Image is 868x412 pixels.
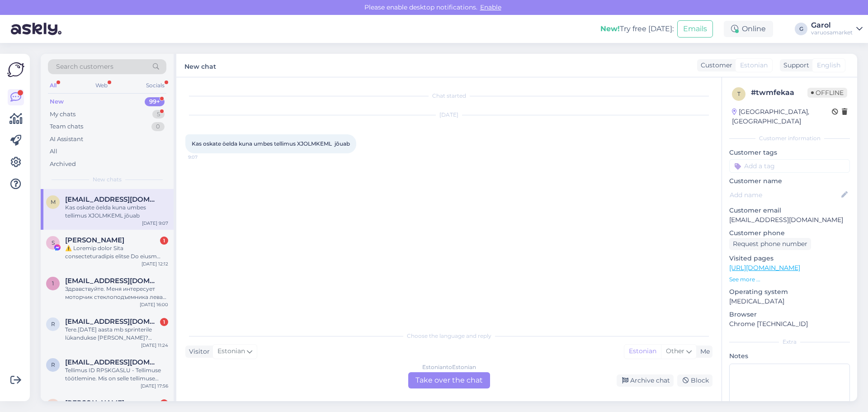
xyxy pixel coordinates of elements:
[65,244,168,260] div: ⚠️ Loremip dolor Sita consecteturadipis elitse Do eiusm Temp incididuntut laboreet. Dolorem aliqu...
[217,346,245,356] span: Estonian
[145,97,165,106] div: 99+
[65,236,124,244] span: Sandra Bruno
[56,62,113,71] span: Search customers
[94,80,109,91] div: Web
[729,297,850,306] p: [MEDICAL_DATA]
[65,399,124,407] span: Bakary Koné
[729,351,850,361] p: Notes
[144,80,166,91] div: Socials
[65,366,168,383] div: Tellimus ID RPSKGASLU - Tellimuse töötlemine. Mis on selle tellimuse eeldatav tarne, pidi olema 1...
[729,310,850,319] p: Browser
[51,361,55,368] span: r
[666,347,684,355] span: Other
[677,20,713,38] button: Emails
[65,277,159,285] span: 1984andrei.v@gmail.com
[192,140,350,147] span: Kas oskate öelda kuna umbes tellimus XJOLMKEML jõuab
[408,372,490,388] div: Take over the chat
[185,92,712,100] div: Chat started
[729,319,850,329] p: Chrome [TECHNICAL_ID]
[65,285,168,301] div: Здравствуйте. Меня интересует моторчик стеклоподъемника левая сторона. Машина ford transit custom...
[724,21,773,37] div: Online
[151,122,165,131] div: 0
[732,107,832,126] div: [GEOGRAPHIC_DATA], [GEOGRAPHIC_DATA]
[185,347,210,356] div: Visitor
[140,301,168,308] div: [DATE] 16:00
[141,383,168,389] div: [DATE] 17:56
[729,338,850,346] div: Extra
[729,176,850,186] p: Customer name
[780,61,809,70] div: Support
[729,287,850,297] p: Operating system
[811,29,853,36] div: varuosamarket
[65,358,159,366] span: raulvolt@gmail.com
[729,148,850,157] p: Customer tags
[729,254,850,263] p: Visited pages
[50,110,75,119] div: My chats
[50,135,83,144] div: AI Assistant
[807,88,847,98] span: Offline
[729,264,800,272] a: [URL][DOMAIN_NAME]
[142,260,168,267] div: [DATE] 12:12
[729,159,850,173] input: Add a tag
[729,228,850,238] p: Customer phone
[729,215,850,225] p: [EMAIL_ADDRESS][DOMAIN_NAME]
[65,326,168,342] div: Tere.[DATE] aasta mb sprinterile lükandukse [PERSON_NAME]?parempoolset
[50,160,76,169] div: Archived
[600,24,674,34] div: Try free [DATE]:
[729,134,850,142] div: Customer information
[65,204,168,220] div: Kas oskate öelda kuna umbes tellimus XJOLMKEML jõuab
[152,110,165,119] div: 5
[729,206,850,215] p: Customer email
[730,190,840,200] input: Add name
[600,24,620,33] b: New!
[93,175,122,184] span: New chats
[188,154,222,161] span: 9:07
[811,22,853,29] div: Garol
[740,61,768,70] span: Estonian
[811,22,863,36] a: Garolvaruosamarket
[477,3,504,11] span: Enable
[52,239,55,246] span: S
[50,147,57,156] div: All
[729,275,850,284] p: See more ...
[142,220,168,227] div: [DATE] 9:07
[697,61,732,70] div: Customer
[737,90,741,97] span: t
[65,317,159,326] span: ralftammist@gmail.com
[184,59,216,71] label: New chat
[51,199,56,205] span: M
[617,374,674,387] div: Archive chat
[160,318,168,326] div: 1
[141,342,168,349] div: [DATE] 11:24
[51,321,55,327] span: r
[50,97,64,106] div: New
[160,399,168,407] div: 1
[751,87,807,98] div: # twmfekaa
[50,122,83,131] div: Team chats
[624,345,661,358] div: Estonian
[160,237,168,245] div: 1
[422,363,476,371] div: Estonian to Estonian
[795,23,807,35] div: G
[7,61,24,78] img: Askly Logo
[48,80,58,91] div: All
[52,280,54,287] span: 1
[729,238,811,250] div: Request phone number
[817,61,840,70] span: English
[185,332,712,340] div: Choose the language and reply
[677,374,712,387] div: Block
[185,111,712,119] div: [DATE]
[697,347,710,356] div: Me
[65,195,159,204] span: Matu.urb@gmail.com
